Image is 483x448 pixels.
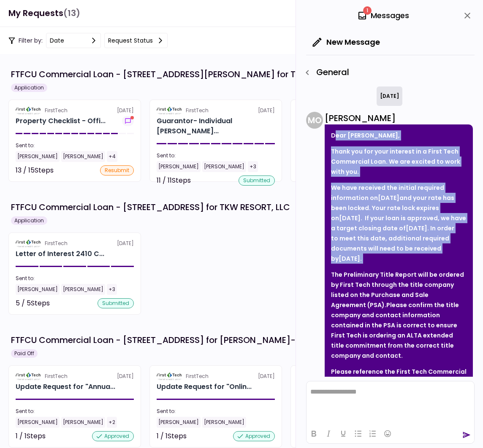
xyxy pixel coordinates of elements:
[16,116,106,126] div: Property Checklist - Office Retail 1402 Boone Street
[377,86,402,106] div: [DATE]
[16,142,134,149] div: Sent to:
[16,408,134,415] div: Sent to:
[11,84,47,92] div: Application
[61,284,105,295] div: [PERSON_NAME]
[300,65,475,80] div: General
[107,417,117,428] div: +2
[11,201,290,213] div: FTFCU Commercial Loan - [STREET_ADDRESS] for TKW RESORT, LLC
[339,214,365,222] strong: [DATE].
[157,161,201,172] div: [PERSON_NAME]
[157,152,275,159] div: Sent to:
[16,372,41,380] img: Partner logo
[325,112,473,124] div: [PERSON_NAME]
[157,175,191,186] div: 11 / 11 Steps
[294,200,309,215] button: Archive workflow
[186,107,209,114] div: FirstTech
[8,5,80,22] h1: My Requests
[16,151,60,162] div: [PERSON_NAME]
[92,431,134,441] div: approved
[157,408,275,415] div: Sent to:
[331,301,459,360] strong: Please confirm the title company and contact information contained in the PSA is correct to ensur...
[157,372,182,380] img: Partner logo
[306,31,387,53] button: New Message
[16,298,50,308] div: 5 / 5 Steps
[46,33,101,48] button: date
[16,431,46,441] div: 1 / 1 Steps
[331,146,467,177] p: Thank you for your interest in a First Tech Commercial Loan. We are excited to work with you.
[98,298,134,308] div: submitted
[16,417,60,428] div: [PERSON_NAME]
[122,116,134,126] button: show-messages
[100,165,134,175] div: resubmit
[331,270,467,361] p: The Preliminary Title Report will be ordered by First Tech through the title company listed on th...
[378,194,399,202] strong: [DATE]
[157,382,252,392] div: Update Request for "Online Services- Consent for Use of Electronic Signatures and Electronic Disc...
[16,240,134,247] div: [DATE]
[11,334,347,346] div: FTFCU Commercial Loan - [STREET_ADDRESS] for [PERSON_NAME]-AUBURN, LLC
[462,431,471,439] button: send
[11,216,47,225] div: Application
[45,372,68,380] div: FirstTech
[104,33,168,48] button: Request status
[363,6,372,15] span: 1
[233,431,275,441] div: approved
[307,381,474,424] iframe: Rich Text Area
[107,284,117,295] div: +3
[331,183,467,264] p: We have received the initial required information on and your rate has been locked. Your rate loc...
[16,240,41,247] img: Partner logo
[157,116,275,136] div: Guarantor- Individual Tom White
[16,107,41,114] img: Partner logo
[16,249,104,259] div: Letter of Interest 2410 Charleston Highway Cayce
[157,431,187,441] div: 1 / 1 Steps
[16,372,134,380] div: [DATE]
[406,224,427,232] strong: [DATE]
[157,372,275,380] div: [DATE]
[239,175,275,186] div: submitted
[16,382,115,392] div: Update Request for "Annual ERQ" for TOM WHITE-AUBURN, LLC Reporting Requirement - Single Tenant 2...
[202,417,246,428] div: [PERSON_NAME]
[157,107,182,114] img: Partner logo
[380,428,395,440] button: Emojis
[460,8,475,23] button: close
[331,130,467,140] p: Dear [PERSON_NAME],
[16,275,134,282] div: Sent to:
[366,428,380,440] button: Numbered list
[157,417,201,428] div: [PERSON_NAME]
[61,417,105,428] div: [PERSON_NAME]
[351,428,365,440] button: Bullet list
[50,36,64,45] div: date
[339,254,363,263] strong: [DATE].
[16,284,60,295] div: [PERSON_NAME]
[321,428,336,440] button: Italic
[45,240,68,247] div: FirstTech
[11,349,38,358] div: Paid Off
[107,151,117,162] div: +4
[45,107,68,114] div: FirstTech
[248,161,258,172] div: +3
[357,9,409,22] div: Messages
[8,33,168,48] div: Filter by:
[63,5,80,22] span: (13)
[157,107,275,114] div: [DATE]
[186,372,209,380] div: FirstTech
[306,112,323,129] div: M O
[307,428,321,440] button: Bold
[61,151,105,162] div: [PERSON_NAME]
[16,165,54,175] div: 13 / 15 Steps
[16,107,134,114] div: [DATE]
[11,68,361,81] div: FTFCU Commercial Loan - [STREET_ADDRESS][PERSON_NAME] for TKW RESORT, LLC
[202,161,246,172] div: [PERSON_NAME]
[336,428,350,440] button: Underline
